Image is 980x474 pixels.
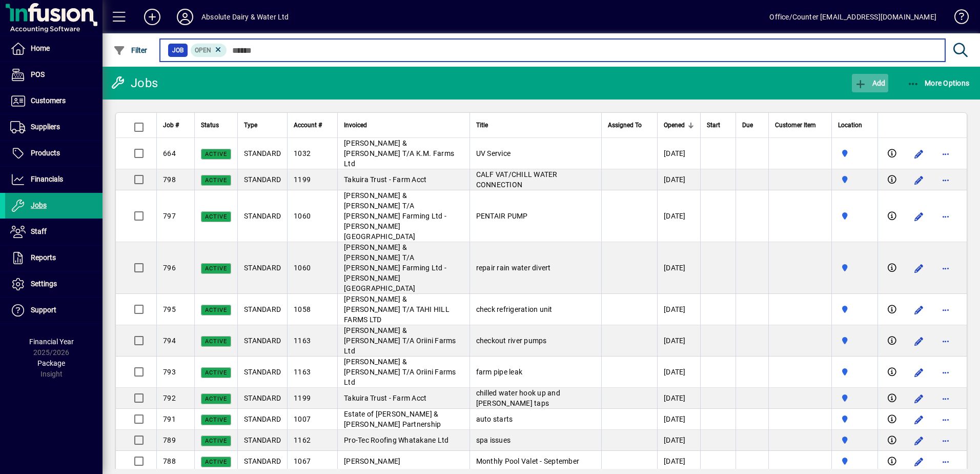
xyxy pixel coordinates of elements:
[163,120,188,131] div: Job #
[294,394,311,402] span: 1199
[163,120,179,131] span: Job #
[476,368,523,376] span: farm pipe leak
[476,457,580,465] span: Monthly Pool Valet - September
[838,174,871,185] span: Matata Road
[476,389,560,407] span: chilled water hook up and [PERSON_NAME] taps
[31,227,47,235] span: Staff
[5,271,103,297] a: Settings
[937,432,954,449] button: More options
[344,139,454,168] span: [PERSON_NAME] & [PERSON_NAME] T/A K.M. Farms Ltd
[937,453,954,470] button: More options
[775,120,816,131] span: Customer Item
[205,307,227,313] span: Active
[344,175,426,184] span: Takuira Trust - Farm Acct
[31,96,66,105] span: Customers
[294,436,311,444] span: 1162
[294,212,311,220] span: 1060
[205,417,227,423] span: Active
[657,388,700,409] td: [DATE]
[294,175,311,184] span: 1199
[911,364,927,381] button: Edit
[191,44,227,57] mat-chip: Open Status: Open
[163,337,176,345] span: 794
[294,264,311,272] span: 1060
[244,264,281,272] span: STANDARD
[31,123,60,131] span: Suppliers
[657,169,700,190] td: [DATE]
[205,151,227,157] span: Active
[911,208,927,225] button: Edit
[907,79,970,87] span: More Options
[657,325,700,357] td: [DATE]
[205,396,227,402] span: Active
[244,175,281,184] span: STANDARD
[476,415,513,423] span: auto starts
[476,120,488,131] span: Title
[205,265,227,272] span: Active
[31,253,56,262] span: Reports
[205,338,227,345] span: Active
[657,294,700,325] td: [DATE]
[707,120,729,131] div: Start
[294,305,311,313] span: 1058
[163,175,176,184] span: 798
[937,411,954,428] button: More options
[664,120,685,131] span: Opened
[294,149,311,157] span: 1032
[947,2,967,35] a: Knowledge Base
[172,45,183,55] span: Job
[344,295,450,324] span: [PERSON_NAME] & [PERSON_NAME] T/A TAHI HILL FARMS LTD
[911,411,927,428] button: Edit
[294,337,311,345] span: 1163
[911,333,927,349] button: Edit
[244,149,281,157] span: STANDARD
[838,148,871,159] span: Matata Road
[244,212,281,220] span: STANDARD
[195,47,211,54] span: Open
[838,434,871,446] span: Matata Road
[244,120,257,131] span: Type
[657,190,700,242] td: [DATE]
[163,305,176,313] span: 795
[31,44,50,52] span: Home
[344,120,367,131] span: Invoiced
[205,213,227,220] span: Active
[294,120,322,131] span: Account #
[657,138,700,169] td: [DATE]
[163,212,176,220] span: 797
[937,260,954,276] button: More options
[344,243,446,292] span: [PERSON_NAME] & [PERSON_NAME] T/A [PERSON_NAME] Farming Ltd - [PERSON_NAME][GEOGRAPHIC_DATA]
[838,456,871,467] span: Matata Road
[476,170,558,189] span: CALF VAT/CHILL WATER CONNECTION
[31,175,63,183] span: Financials
[163,264,176,272] span: 796
[937,333,954,349] button: More options
[769,9,936,25] div: Office/Counter [EMAIL_ADDRESS][DOMAIN_NAME]
[163,457,176,465] span: 788
[37,359,65,367] span: Package
[31,306,56,314] span: Support
[205,369,227,376] span: Active
[5,219,103,245] a: Staff
[937,172,954,188] button: More options
[163,436,176,444] span: 789
[742,120,753,131] span: Due
[476,337,547,345] span: checkout river pumps
[205,177,227,184] span: Active
[937,364,954,381] button: More options
[657,409,700,430] td: [DATE]
[5,36,103,62] a: Home
[838,392,871,404] span: Matata Road
[937,146,954,162] button: More options
[163,149,176,157] span: 664
[937,302,954,318] button: More options
[911,146,927,162] button: Edit
[911,172,927,188] button: Edit
[344,394,426,402] span: Takuira Trust - Farm Acct
[476,305,553,313] span: check refrigeration unit
[110,75,158,91] div: Jobs
[201,120,219,131] span: Status
[476,436,511,444] span: spa issues
[5,167,103,192] a: Financials
[294,120,331,131] div: Account #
